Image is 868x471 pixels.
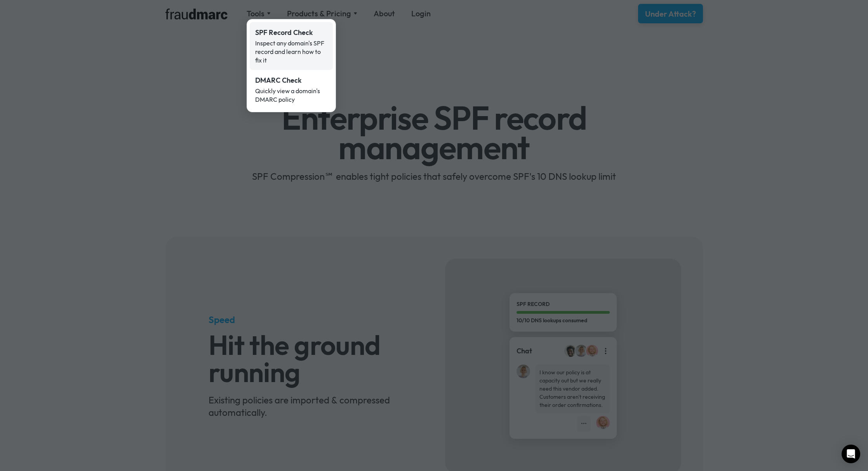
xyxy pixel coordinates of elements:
div: Quickly view a domain's DMARC policy [255,87,327,104]
div: SPF Record Check [255,28,327,38]
nav: Tools [247,19,336,112]
a: DMARC CheckQuickly view a domain's DMARC policy [250,70,333,109]
div: DMARC Check [255,75,327,85]
div: Open Intercom Messenger [842,445,860,463]
div: Inspect any domain's SPF record and learn how to fix it [255,39,327,64]
a: SPF Record CheckInspect any domain's SPF record and learn how to fix it [250,22,333,70]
